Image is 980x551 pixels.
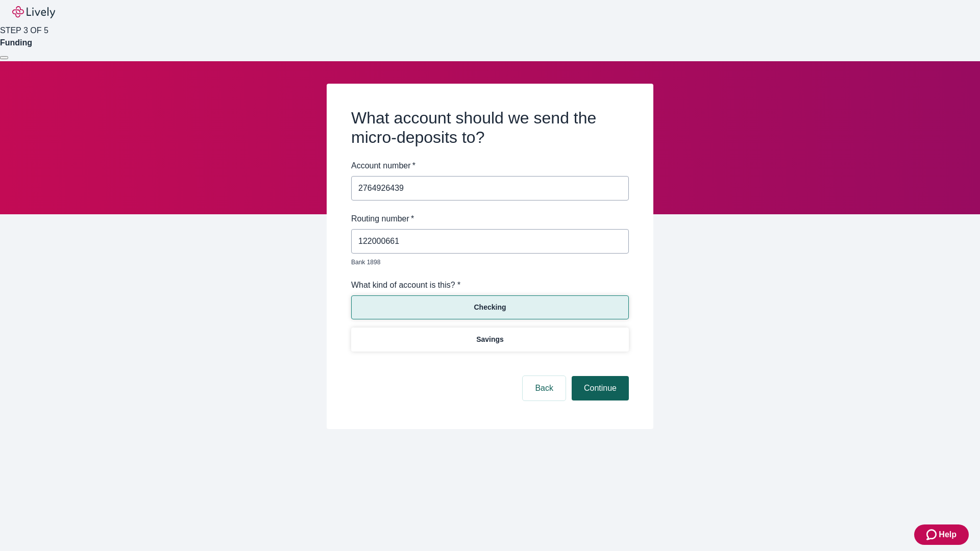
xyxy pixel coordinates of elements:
img: Lively [12,6,55,18]
button: Zendesk support iconHelp [914,524,969,545]
p: Checking [474,302,506,313]
svg: Zendesk support icon [926,529,939,541]
p: Savings [476,334,504,345]
h2: What account should we send the micro-deposits to? [351,108,629,147]
button: Continue [572,376,629,400]
button: Checking [351,295,629,319]
label: Account number [351,160,415,172]
span: Help [939,529,957,541]
label: What kind of account is this? * [351,279,460,291]
label: Routing number [351,213,414,225]
button: Back [523,376,566,400]
p: Bank 1898 [351,258,622,267]
button: Savings [351,328,629,352]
